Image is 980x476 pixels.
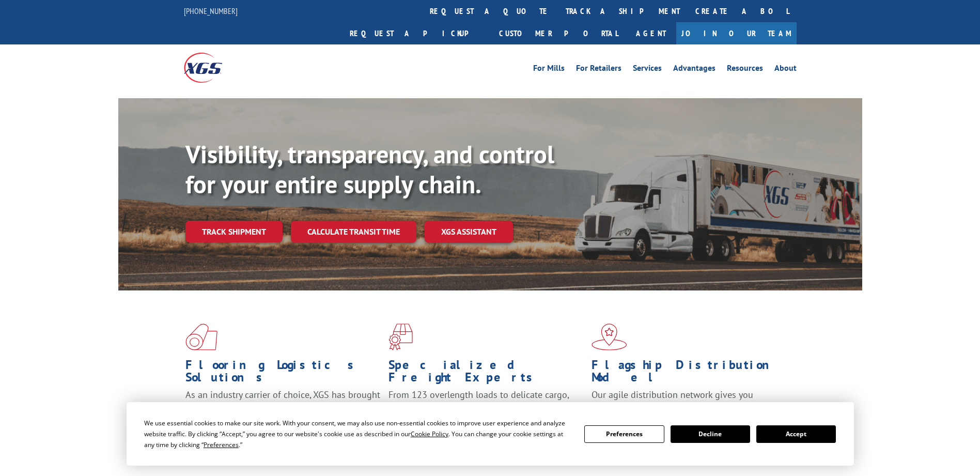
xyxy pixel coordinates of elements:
[342,22,491,44] a: Request a pickup
[185,324,217,350] img: xgs-icon-total-supply-chain-intelligence-red
[184,6,238,16] a: [PHONE_NUMBER]
[425,221,513,243] a: XGS ASSISTANT
[127,402,854,466] div: Cookie Consent Prompt
[185,359,381,389] h1: Flooring Logistics Solutions
[756,425,836,443] button: Accept
[388,324,413,350] img: xgs-icon-focused-on-flooring-red
[592,324,627,350] img: xgs-icon-flagship-distribution-model-red
[584,425,664,443] button: Preferences
[727,64,763,75] a: Resources
[576,64,621,75] a: For Retailers
[491,22,626,44] a: Customer Portal
[388,359,584,389] h1: Specialized Freight Experts
[144,418,572,450] div: We use essential cookies to make our site work. With your consent, we may also use non-essential ...
[633,64,662,75] a: Services
[626,22,676,44] a: Agent
[185,221,283,242] a: Track shipment
[185,389,380,425] span: As an industry carrier of choice, XGS has brought innovation and dedication to flooring logistics...
[533,64,565,75] a: For Mills
[774,64,797,75] a: About
[388,389,584,435] p: From 123 overlength loads to delicate cargo, our experienced staff knows the best way to move you...
[676,22,797,44] a: Join Our Team
[592,389,782,413] span: Our agile distribution network gives you nationwide inventory management on demand.
[411,429,448,438] span: Cookie Policy
[291,221,416,243] a: Calculate transit time
[185,138,554,200] b: Visibility, transparency, and control for your entire supply chain.
[673,64,715,75] a: Advantages
[592,359,787,389] h1: Flagship Distribution Model
[204,440,239,449] span: Preferences
[671,425,750,443] button: Decline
